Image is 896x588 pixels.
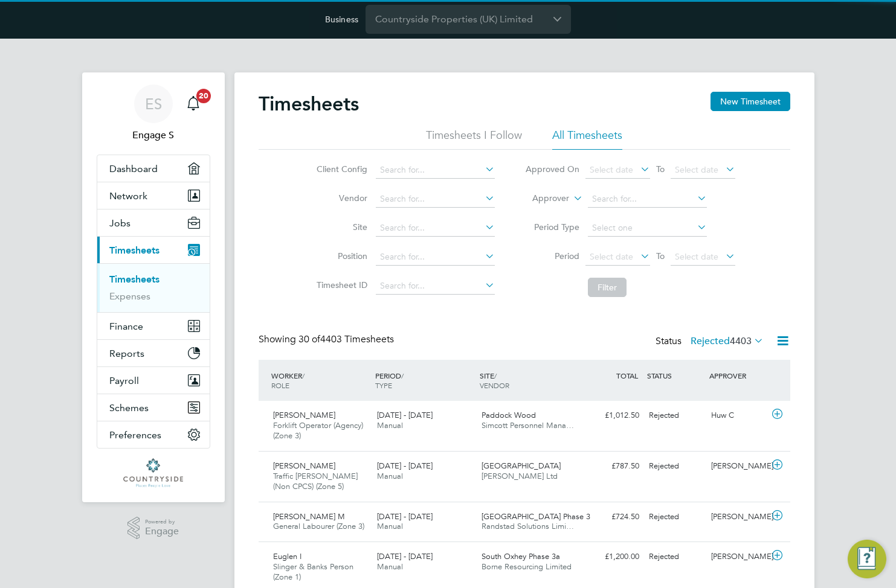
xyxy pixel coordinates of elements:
label: Client Config [313,164,367,174]
span: [PERSON_NAME] M [273,511,345,522]
button: New Timesheet [711,92,790,111]
span: [DATE] - [DATE] [377,551,433,561]
span: Dashboard [109,163,158,174]
span: Select date [590,251,633,262]
label: Position [313,251,367,261]
label: Approver [515,193,569,205]
span: Network [109,190,147,202]
button: Filter [588,278,627,297]
span: South Oxhey Phase 3a [482,551,560,561]
span: 20 [196,89,211,103]
span: ROLE [271,380,289,390]
span: 4403 [730,335,752,347]
label: Period [525,251,579,261]
span: Euglen I [273,551,301,561]
div: £1,200.00 [581,547,644,567]
div: Rejected [644,456,707,476]
div: [PERSON_NAME] [706,507,769,527]
a: ESEngage S [97,85,210,142]
div: Showing [259,333,396,346]
span: 4403 Timesheets [298,333,394,345]
span: Timesheets [109,244,160,256]
input: Search for... [588,191,707,208]
label: Period Type [525,222,579,232]
span: TYPE [375,380,392,390]
span: Engage [145,526,179,537]
span: Forklift Operator (Agency) (Zone 3) [273,420,363,441]
span: To [653,161,668,177]
div: Huw C [706,406,769,426]
div: Rejected [644,406,707,426]
span: Manual [377,521,403,531]
span: [DATE] - [DATE] [377,461,433,471]
li: All Timesheets [552,128,622,150]
a: Go to home page [97,458,210,488]
span: Preferences [109,429,161,441]
span: General Labourer (Zone 3) [273,521,364,531]
span: Engage S [97,128,210,142]
span: Randstad Solutions Limi… [482,521,574,531]
div: Timesheets [97,263,210,312]
button: Timesheets [97,237,210,263]
h2: Timesheets [259,92,359,116]
button: Payroll [97,367,210,394]
button: Reports [97,340,210,366]
div: Status [656,333,766,350]
a: Powered byEngage [127,517,179,540]
a: Timesheets [109,273,160,285]
div: Rejected [644,507,707,527]
button: Schemes [97,394,210,421]
span: Payroll [109,375,139,386]
div: STATUS [644,365,707,386]
label: Rejected [691,335,764,347]
a: 20 [181,85,205,123]
span: 30 of [298,333,320,345]
div: WORKER [268,365,373,396]
input: Search for... [376,249,495,266]
a: Dashboard [97,155,210,182]
label: Timesheet ID [313,280,367,290]
span: [GEOGRAPHIC_DATA] [482,461,561,471]
input: Select one [588,220,707,237]
div: SITE [477,365,581,396]
span: Slinger & Banks Person (Zone 1) [273,561,353,582]
span: / [494,371,497,380]
span: [DATE] - [DATE] [377,511,433,522]
button: Preferences [97,421,210,448]
span: Borne Resourcing Limited [482,561,572,572]
span: Traffic [PERSON_NAME] (Non CPCS) (Zone 5) [273,471,358,491]
span: ES [145,96,162,112]
span: To [653,248,668,264]
span: / [401,371,404,380]
span: Manual [377,471,403,481]
button: Engage Resource Center [848,540,886,578]
span: Manual [377,420,403,430]
input: Search for... [376,162,495,179]
nav: Main navigation [82,72,225,502]
span: [PERSON_NAME] [273,410,335,420]
input: Search for... [376,278,495,295]
div: APPROVER [706,365,769,386]
img: countryside-properties-logo-retina.png [123,458,183,488]
label: Vendor [313,193,367,203]
button: Network [97,182,210,209]
span: Select date [675,251,718,262]
input: Search for... [376,220,495,237]
span: Manual [377,561,403,572]
span: Finance [109,321,143,332]
div: [PERSON_NAME] [706,456,769,476]
a: Expenses [109,290,150,302]
span: VENDOR [480,380,509,390]
span: [PERSON_NAME] Ltd [482,471,558,481]
span: [DATE] - [DATE] [377,410,433,420]
span: Select date [590,164,633,175]
span: TOTAL [616,371,638,380]
span: Schemes [109,402,149,414]
div: £1,012.50 [581,406,644,426]
span: Jobs [109,217,131,229]
span: Paddock Wood [482,410,536,420]
label: Site [313,222,367,232]
span: Powered by [145,517,179,527]
span: Simcott Personnel Mana… [482,420,574,430]
button: Finance [97,313,210,339]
